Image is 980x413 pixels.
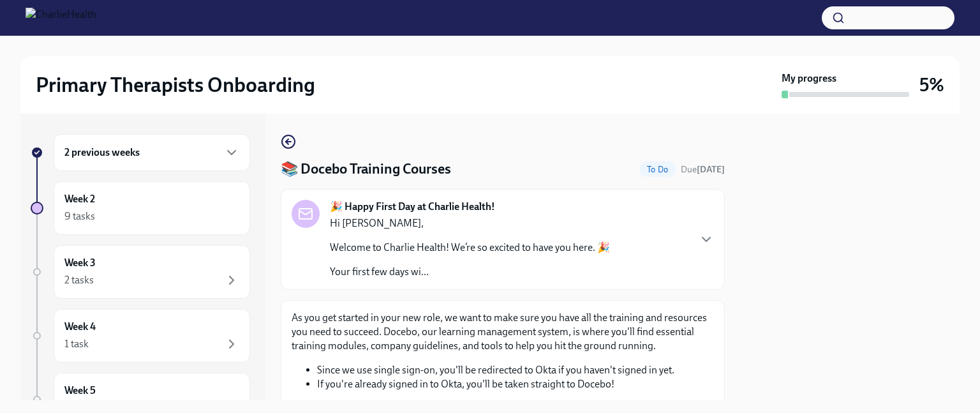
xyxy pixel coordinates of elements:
[639,165,676,174] span: To Do
[64,320,96,334] h6: Week 4
[281,160,451,179] h4: 📚 Docebo Training Courses
[782,71,836,86] strong: My progress
[54,134,250,171] div: 2 previous weeks
[26,8,96,28] img: CharlieHealth
[292,311,714,353] p: As you get started in your new role, we want to make sure you have all the training and resources...
[681,164,725,175] span: Due
[330,241,610,255] p: Welcome to Charlie Health! We’re so excited to have you here. 🎉
[317,377,714,391] li: If you're already signed in to Okta, you'll be taken straight to Docebo!
[681,163,725,176] span: August 26th, 2025 10:00
[64,384,96,398] h6: Week 5
[31,181,250,235] a: Week 29 tasks
[64,337,89,351] div: 1 task
[31,309,250,363] a: Week 41 task
[330,265,610,279] p: Your first few days wi...
[64,256,96,270] h6: Week 3
[36,72,315,98] h2: Primary Therapists Onboarding
[64,192,95,206] h6: Week 2
[330,216,610,230] p: Hi [PERSON_NAME],
[64,273,94,287] div: 2 tasks
[317,363,714,377] li: Since we use single sign-on, you'll be redirected to Okta if you haven't signed in yet.
[64,209,95,223] div: 9 tasks
[31,245,250,299] a: Week 32 tasks
[697,164,725,175] strong: [DATE]
[919,73,944,96] h3: 5%
[330,200,495,214] strong: 🎉 Happy First Day at Charlie Health!
[64,146,140,160] h6: 2 previous weeks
